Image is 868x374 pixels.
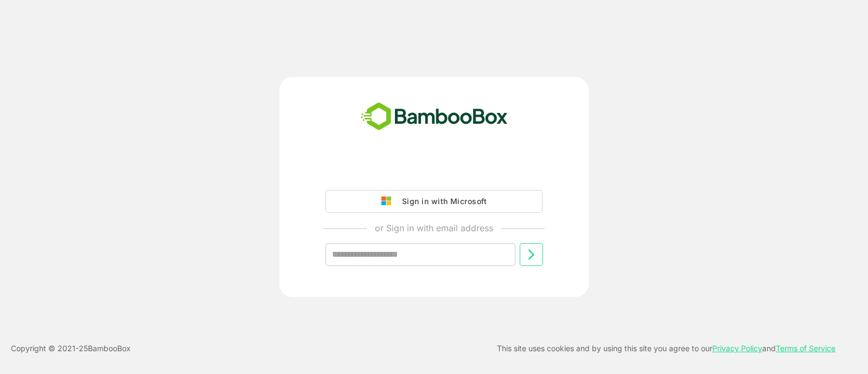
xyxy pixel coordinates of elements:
[712,344,762,353] a: Privacy Policy
[776,344,835,353] a: Terms of Service
[497,342,835,355] p: This site uses cookies and by using this site you agree to our and
[381,196,397,206] img: google
[397,194,487,208] div: Sign in with Microsoft
[355,99,514,135] img: bamboobox
[320,160,548,183] iframe: Sign in with Google Button
[325,190,542,213] button: Sign in with Microsoft
[11,342,131,355] p: Copyright © 2021- 25 BambooBox
[375,221,493,234] p: or Sign in with email address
